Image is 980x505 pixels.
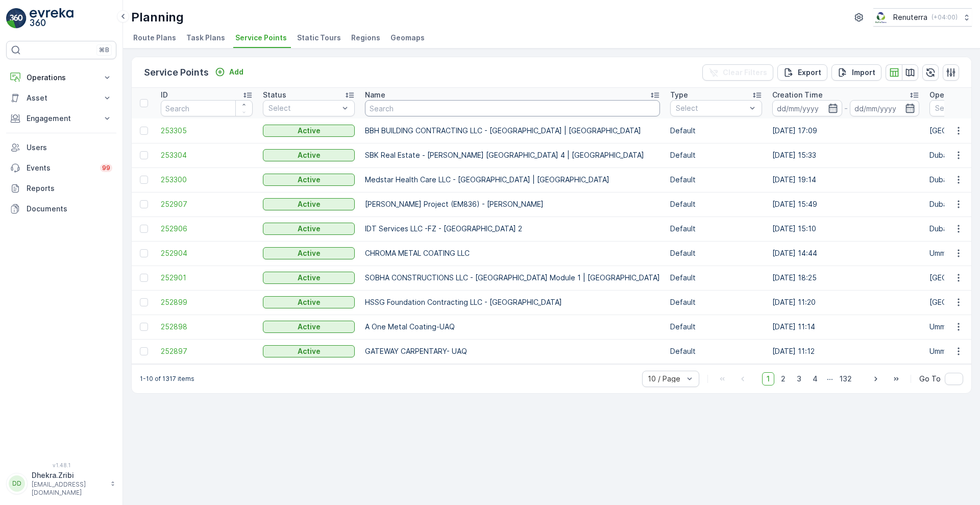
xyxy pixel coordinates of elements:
span: Geomaps [390,33,425,43]
button: Active [263,149,355,161]
p: ... [827,372,833,386]
a: 252906 [161,224,253,234]
p: Asset [27,93,96,103]
div: Toggle Row Selected [140,225,148,233]
input: Search [161,100,253,116]
td: Default [665,143,767,167]
p: Operations [27,73,96,83]
p: Active [298,199,321,209]
input: Search [365,100,660,116]
a: Events99 [6,158,116,178]
a: 252907 [161,199,253,209]
span: Route Plans [133,33,176,43]
span: v 1.48.1 [6,462,116,468]
div: Toggle Row Selected [140,151,148,159]
span: Regions [351,33,380,43]
td: Default [665,192,767,217]
div: DD [9,475,25,492]
div: Toggle Row Selected [140,176,148,184]
td: Default [665,290,767,315]
button: Asset [6,88,116,108]
p: [EMAIL_ADDRESS][DOMAIN_NAME] [32,480,105,497]
button: DDDhekra.Zribi[EMAIL_ADDRESS][DOMAIN_NAME] [6,470,116,497]
span: Static Tours [297,33,341,43]
div: Toggle Row Selected [140,200,148,208]
p: Type [670,90,688,100]
td: [DATE] 14:44 [767,241,924,266]
td: IDT Services LLC -FZ - [GEOGRAPHIC_DATA] 2 [360,217,665,241]
p: Export [798,67,821,78]
p: Active [298,273,321,283]
button: Active [263,174,355,186]
div: Toggle Row Selected [140,323,148,331]
p: Active [298,224,321,234]
p: Import [852,67,875,78]
td: HSSG Foundation Contracting LLC - [GEOGRAPHIC_DATA] [360,290,665,315]
button: Active [263,321,355,333]
td: [DATE] 17:09 [767,118,924,143]
span: Go To [919,374,941,384]
span: 2 [776,372,790,386]
p: Active [298,175,321,185]
a: 253304 [161,150,253,160]
p: Select [676,103,746,113]
p: Engagement [27,113,96,124]
p: ⌘B [99,46,109,54]
a: 252904 [161,248,253,258]
td: [DATE] 15:49 [767,192,924,217]
p: Active [298,297,321,307]
input: dd/mm/yyyy [772,100,842,116]
a: 253305 [161,126,253,136]
p: Active [298,150,321,160]
div: Toggle Row Selected [140,298,148,306]
p: - [844,102,848,114]
a: 252901 [161,273,253,283]
span: Task Plans [186,33,225,43]
td: SBK Real Estate - [PERSON_NAME] [GEOGRAPHIC_DATA] 4 | [GEOGRAPHIC_DATA] [360,143,665,167]
span: 132 [835,372,856,386]
button: Active [263,296,355,308]
p: Name [365,90,385,100]
td: [DATE] 11:20 [767,290,924,315]
p: Dhekra.Zribi [32,470,105,480]
div: Toggle Row Selected [140,249,148,257]
button: Active [263,247,355,259]
span: 4 [808,372,822,386]
img: logo [6,8,27,29]
p: Active [298,248,321,258]
div: Toggle Row Selected [140,347,148,355]
a: 252897 [161,346,253,356]
a: 253300 [161,175,253,185]
div: Toggle Row Selected [140,127,148,135]
button: Active [263,125,355,137]
button: Import [831,64,881,81]
p: Users [27,142,112,153]
a: 252898 [161,322,253,332]
p: Documents [27,204,112,214]
button: Active [263,223,355,235]
p: Events [27,163,94,173]
p: Active [298,126,321,136]
p: Planning [131,9,184,26]
td: Default [665,167,767,192]
button: Renuterra(+04:00) [873,8,972,27]
span: 3 [792,372,806,386]
td: Default [665,315,767,339]
p: Clear Filters [723,67,767,78]
p: 99 [102,164,110,172]
p: Active [298,322,321,332]
a: Users [6,137,116,158]
td: [DATE] 18:25 [767,266,924,290]
a: Reports [6,178,116,199]
td: BBH BUILDING CONTRACTING LLC - [GEOGRAPHIC_DATA] | [GEOGRAPHIC_DATA] [360,118,665,143]
td: [DATE] 11:14 [767,315,924,339]
td: Default [665,118,767,143]
button: Active [263,272,355,284]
